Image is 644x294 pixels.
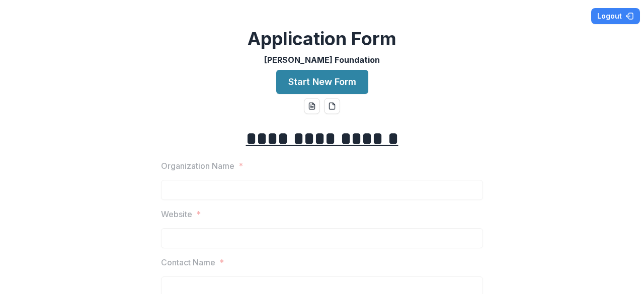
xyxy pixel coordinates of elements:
[304,98,320,114] button: word-download
[161,208,192,220] p: Website
[276,70,368,94] button: Start New Form
[248,28,396,50] h2: Application Form
[591,8,640,24] button: Logout
[161,160,234,172] p: Organization Name
[264,54,380,66] p: [PERSON_NAME] Foundation
[324,98,340,114] button: pdf-download
[161,256,215,268] p: Contact Name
